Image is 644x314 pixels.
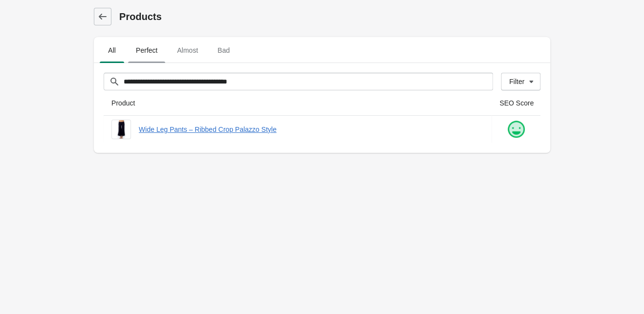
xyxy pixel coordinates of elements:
[139,125,484,134] a: Wide Leg Pants – Ribbed Crop Palazzo Style
[210,42,237,59] span: Bad
[492,90,540,116] th: SEO Score
[167,38,208,63] button: Almost
[126,38,167,63] button: Perfect
[98,38,126,63] button: All
[208,38,239,63] button: Bad
[506,120,526,139] img: happy.png
[100,42,124,59] span: All
[501,73,540,90] button: Filter
[169,42,206,59] span: Almost
[128,42,165,59] span: Perfect
[119,10,550,23] h1: Products
[104,90,492,116] th: Product
[509,78,524,85] div: Filter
